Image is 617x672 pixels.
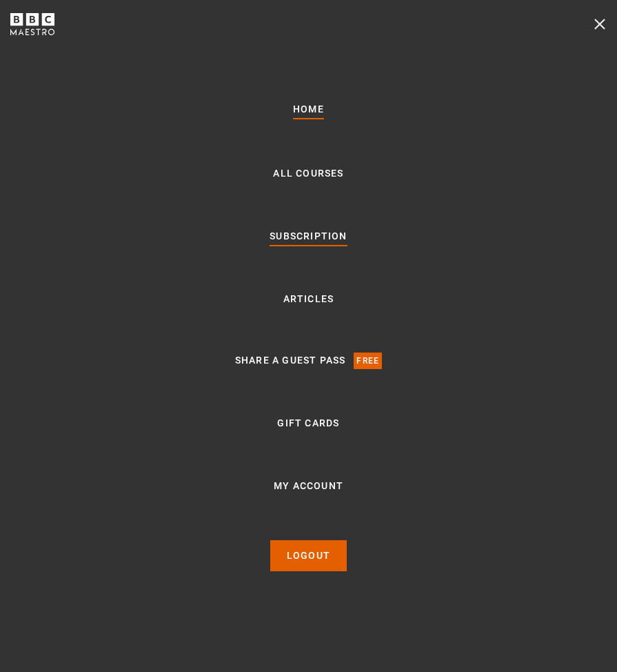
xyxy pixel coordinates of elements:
a: Logout [270,540,347,571]
a: Home [293,101,324,119]
a: Gift Cards [277,415,339,432]
svg: BBC Maestro [10,13,54,35]
a: All Courses [273,166,343,182]
a: Share a guest pass [235,353,346,369]
p: Free [354,353,382,369]
button: Toggle navigation [593,17,607,31]
a: Subscription [270,228,347,245]
a: Articles [283,291,334,308]
a: My Account [274,478,343,495]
